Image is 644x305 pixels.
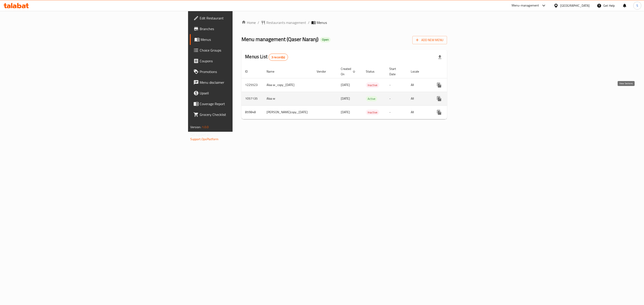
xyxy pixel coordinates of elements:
[320,37,330,42] div: Open
[412,36,447,44] button: Add New Menu
[445,93,455,104] button: Change Status
[200,112,292,117] span: Grocery Checklist
[445,80,455,90] button: Change Status
[386,105,407,119] td: -
[190,45,296,56] a: Choice Groups
[341,109,350,115] span: [DATE]
[202,124,209,130] span: 1.0.0
[190,88,296,98] a: Upsell
[430,65,480,78] th: Actions
[200,15,292,21] span: Edit Restaurant
[200,90,292,96] span: Upsell
[341,96,350,101] span: [DATE]
[245,69,254,74] span: ID
[190,136,219,142] a: Support.OpsPlatform
[389,66,402,77] span: Start Date
[341,82,350,88] span: [DATE]
[366,96,377,101] span: Active
[245,53,288,61] h2: Menus List
[190,132,211,138] span: Get support on:
[190,66,296,77] a: Promotions
[200,69,292,74] span: Promotions
[200,58,292,64] span: Coupons
[269,55,288,59] span: 3 record(s)
[560,3,590,8] div: [GEOGRAPHIC_DATA]
[190,56,296,66] a: Coupons
[190,109,296,120] a: Grocery Checklist
[308,20,309,25] li: /
[366,69,380,74] span: Status
[269,54,288,61] div: Total records count
[366,110,379,115] span: Inactive
[407,105,430,119] td: All
[445,107,455,118] button: Change Status
[200,26,292,31] span: Branches
[190,23,296,34] a: Branches
[241,20,447,25] nav: breadcrumb
[241,65,480,119] table: enhanced table
[190,98,296,109] a: Coverage Report
[636,3,638,8] span: S
[317,20,327,25] span: Menus
[434,93,445,104] button: more
[267,69,280,74] span: Name
[320,38,330,42] span: Open
[317,69,332,74] span: Vendor
[200,101,292,107] span: Coverage Report
[386,92,407,105] td: -
[434,52,445,63] div: Export file
[200,48,292,53] span: Choice Groups
[190,13,296,23] a: Edit Restaurant
[407,78,430,92] td: All
[201,37,292,42] span: Menus
[366,83,379,88] span: Inactive
[512,3,539,8] div: Menu-management
[190,77,296,88] a: Menu disclaimer
[434,107,445,118] button: more
[200,80,292,85] span: Menu disclaimer
[416,37,443,43] span: Add New Menu
[434,80,445,90] button: more
[190,34,296,45] a: Menus
[341,66,357,77] span: Created On
[386,78,407,92] td: -
[411,69,425,74] span: Locale
[190,124,201,130] span: Version:
[407,92,430,105] td: All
